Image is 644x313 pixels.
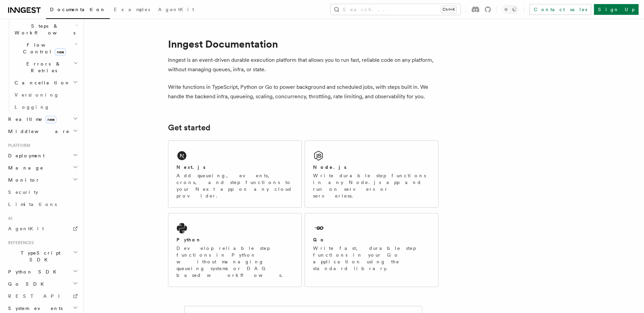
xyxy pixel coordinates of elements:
[441,6,456,13] kbd: Ctrl+K
[168,140,302,208] a: Next.jsAdd queueing, events, crons, and step functions to your Next app on any cloud provider.
[12,58,79,77] button: Errors & Retries
[8,226,44,231] span: AgentKit
[8,293,66,299] span: REST API
[5,164,44,171] span: Manage
[5,162,79,174] button: Manage
[168,82,438,101] p: Write functions in TypeScript, Python or Go to power background and scheduled jobs, with steps bu...
[5,290,79,302] a: REST API
[5,247,79,266] button: TypeScript SDK
[5,177,40,183] span: Monitor
[331,4,460,15] button: Search...Ctrl+K
[313,172,430,199] p: Write durable step functions in any Node.js app and run on servers or serverless.
[305,140,438,208] a: Node.jsWrite durable step functions in any Node.js app and run on servers or serverless.
[5,143,30,148] span: Platform
[5,150,79,162] button: Deployment
[176,172,293,199] p: Add queueing, events, crons, and step functions to your Next app on any cloud provider.
[45,116,56,123] span: new
[5,305,63,312] span: System events
[5,113,79,125] button: Realtimenew
[168,38,438,50] h1: Inngest Documentation
[8,202,57,207] span: Limitations
[15,104,50,110] span: Logging
[15,92,59,98] span: Versioning
[5,266,79,278] button: Python SDK
[5,125,79,137] button: Middleware
[168,123,210,132] a: Get started
[502,5,518,14] button: Toggle dark mode
[12,77,79,89] button: Cancellation
[168,213,302,287] a: PythonDevelop reliable step functions in Python without managing queueing systems or DAG based wo...
[12,23,75,36] span: Steps & Workflows
[5,250,73,263] span: TypeScript SDK
[12,60,73,74] span: Errors & Retries
[12,20,79,39] button: Steps & Workflows
[5,281,48,287] span: Go SDK
[5,128,70,135] span: Middleware
[313,236,325,243] h2: Go
[5,8,79,113] div: Inngest Functions
[176,236,201,243] h2: Python
[5,198,79,210] a: Limitations
[46,2,110,19] a: Documentation
[55,48,66,56] span: new
[5,186,79,198] a: Security
[305,213,438,287] a: GoWrite fast, durable step functions in your Go application using the standard library.
[176,164,206,171] h2: Next.js
[5,116,56,123] span: Realtime
[50,7,106,12] span: Documentation
[5,240,34,245] span: References
[5,278,79,290] button: Go SDK
[114,7,150,12] span: Examples
[5,174,79,186] button: Monitor
[154,2,198,18] a: AgentKit
[12,101,79,113] a: Logging
[12,39,79,58] button: Flow Controlnew
[5,152,45,159] span: Deployment
[529,4,591,15] a: Contact sales
[5,268,61,275] span: Python SDK
[158,7,194,12] span: AgentKit
[5,223,79,235] a: AgentKit
[12,42,74,55] span: Flow Control
[110,2,154,18] a: Examples
[313,164,347,171] h2: Node.js
[176,245,293,279] p: Develop reliable step functions in Python without managing queueing systems or DAG based workflows.
[8,189,38,195] span: Security
[12,89,79,101] a: Versioning
[12,79,70,86] span: Cancellation
[594,4,639,15] a: Sign Up
[313,245,430,272] p: Write fast, durable step functions in your Go application using the standard library.
[168,55,438,74] p: Inngest is an event-driven durable execution platform that allows you to run fast, reliable code ...
[5,216,13,221] span: AI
